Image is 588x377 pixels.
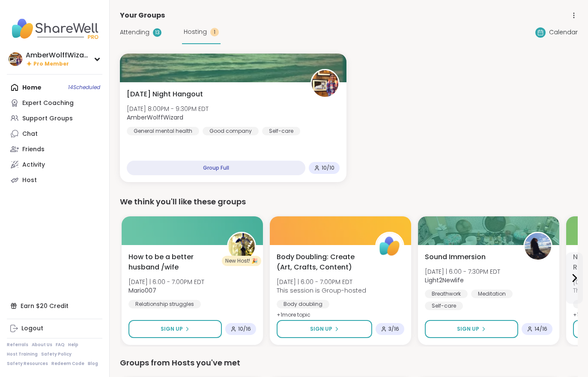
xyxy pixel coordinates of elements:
[127,105,209,113] span: [DATE] 8:00PM - 9:30PM EDT
[322,165,334,171] span: 10 / 10
[277,252,366,272] span: Body Doubling: Create (Art, Crafts, Content)
[262,127,300,135] div: Self-care
[7,172,102,188] a: Host
[7,351,38,357] a: Host Training
[7,95,102,111] a: Expert Coaching
[51,361,84,367] a: Redeem Code
[238,326,251,332] span: 10 / 16
[33,60,69,68] span: Pro Member
[425,267,500,276] span: [DATE] | 6:00 - 7:30PM EDT
[22,114,73,123] div: Support Groups
[56,342,65,348] a: FAQ
[388,326,399,332] span: 3 / 16
[22,99,74,108] div: Expert Coaching
[128,286,156,295] b: Mario007
[41,351,72,357] a: Safety Policy
[7,342,28,348] a: Referrals
[222,256,261,266] div: New Host! 🎉
[312,70,338,97] img: AmberWolffWizard
[161,325,183,333] span: Sign Up
[68,342,78,348] a: Help
[7,157,102,172] a: Activity
[277,300,329,308] div: Body doubling
[88,361,98,367] a: Blog
[127,113,183,122] b: AmberWolffWizard
[120,28,149,37] span: Attending
[184,27,207,36] span: Hosting
[457,325,479,333] span: Sign Up
[22,176,37,185] div: Host
[425,276,464,284] b: Light2Newlife
[127,127,199,135] div: General mental health
[120,196,578,208] div: We think you'll like these groups
[153,28,161,37] div: 13
[120,357,578,369] div: Groups from Hosts you've met
[21,324,43,333] div: Logout
[128,320,222,338] button: Sign Up
[128,278,204,286] span: [DATE] | 6:00 - 7:00PM EDT
[7,321,102,336] a: Logout
[7,141,102,157] a: Friends
[203,127,259,135] div: Good company
[277,286,366,295] span: This session is Group-hosted
[210,28,219,36] div: 1
[7,361,48,367] a: Safety Resources
[277,278,366,286] span: [DATE] | 6:00 - 7:00PM EDT
[228,233,255,260] img: Mario007
[7,111,102,126] a: Support Groups
[425,320,518,338] button: Sign Up
[128,252,218,272] span: How to be a better husband /wife
[376,233,403,260] img: ShareWell
[26,51,90,60] div: AmberWolffWizard
[9,52,22,66] img: AmberWolffWizard
[549,28,578,37] span: Calendar
[127,89,203,99] span: [DATE] Night Hangout
[425,302,463,310] div: Self-care
[534,326,547,332] span: 14 / 16
[7,14,102,44] img: ShareWell Nav Logo
[310,325,332,333] span: Sign Up
[525,233,551,260] img: Light2Newlife
[127,161,305,175] div: Group Full
[22,161,45,169] div: Activity
[128,300,201,308] div: Relationship struggles
[7,126,102,141] a: Chat
[425,290,468,298] div: Breathwork
[7,298,102,314] div: Earn $20 Credit
[277,320,372,338] button: Sign Up
[22,130,38,138] div: Chat
[425,252,486,262] span: Sound Immersion
[120,10,165,21] span: Your Groups
[32,342,52,348] a: About Us
[471,290,513,298] div: Meditation
[22,145,45,154] div: Friends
